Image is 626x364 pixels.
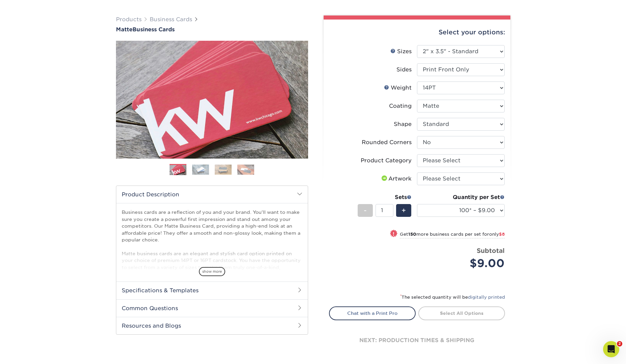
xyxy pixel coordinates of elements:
[122,209,302,305] p: Business cards are a reflection of you and your brand. You'll want to make sure you create a powe...
[617,341,622,346] span: 2
[418,306,505,320] a: Select All Options
[400,232,505,238] small: Get more business cards per set for
[408,232,416,237] strong: 150
[477,247,505,254] strong: Subtotal
[396,66,412,74] div: Sides
[2,343,57,362] iframe: Google Customer Reviews
[361,157,412,165] div: Product Category
[192,164,209,175] img: Business Cards 02
[116,299,308,317] h2: Common Questions
[603,341,619,357] iframe: Intercom live chat
[400,295,505,300] small: The selected quantity will be
[116,26,132,33] span: Matte
[116,26,308,33] a: MatteBusiness Cards
[116,26,308,33] h1: Business Cards
[116,282,308,299] h2: Specifications & Templates
[389,102,412,110] div: Coating
[116,4,308,196] img: Matte 01
[401,205,406,216] span: +
[358,193,412,201] div: Sets
[499,232,505,237] span: $8
[237,164,254,175] img: Business Cards 04
[116,317,308,334] h2: Resources and Blogs
[394,120,412,128] div: Shape
[384,84,412,92] div: Weight
[380,175,412,183] div: Artwork
[215,164,232,175] img: Business Cards 03
[468,295,505,300] a: digitally printed
[489,232,505,237] span: only
[329,320,505,361] div: next: production times & shipping
[116,16,142,23] a: Products
[329,306,416,320] a: Chat with a Print Pro
[329,20,505,45] div: Select your options:
[417,193,505,201] div: Quantity per Set
[390,47,412,56] div: Sizes
[422,255,505,271] div: $9.00
[362,138,412,146] div: Rounded Corners
[150,16,192,23] a: Business Cards
[364,205,367,216] span: -
[116,186,308,203] h2: Product Description
[393,230,394,237] span: !
[170,162,186,178] img: Business Cards 01
[199,267,225,276] span: show more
